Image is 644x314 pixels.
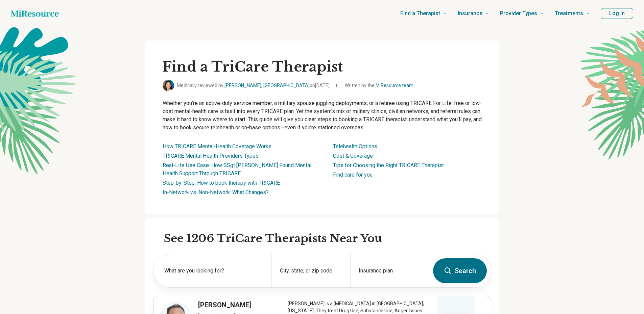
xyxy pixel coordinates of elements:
span: Medically reviewed by [177,82,330,89]
a: Tips for Choosing the Right TRICARE Therapist [333,162,444,168]
span: Find a Therapist [400,9,440,18]
a: Cost & Coverage [333,153,373,159]
h2: See 1206 TriCare Therapists Near You [164,232,491,246]
a: Find care for you [333,172,373,178]
span: on [DATE] [310,83,330,88]
span: Provider Types [500,9,537,18]
span: Written by the [345,82,413,89]
button: Search [433,258,487,283]
button: Log In [601,8,633,19]
span: Insurance [458,9,482,18]
a: MiResource team [376,83,413,88]
label: What are you looking for? [164,267,263,275]
p: Whether you’re an active-duty service member, a military spouse juggling deployments, or a retire... [163,99,482,132]
a: How TRICARE Mental-Health Coverage Works [163,143,271,150]
a: Step-by-Step: How to book therapy with TRICARE [163,180,280,186]
a: TRICARE Mental Health Providers Types [163,153,259,159]
a: Telehealth Options [333,143,377,150]
h1: Find a TriCare Therapist [163,58,482,76]
a: [PERSON_NAME], [GEOGRAPHIC_DATA] [224,83,310,88]
a: Real-Life Use Case: How SSgt [PERSON_NAME] Found Mental Health Support Through TRICARE [163,162,311,177]
a: In-Network vs. Non-Network: What Changes? [163,189,269,195]
a: Home page [11,7,59,20]
span: Treatments [555,9,583,18]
